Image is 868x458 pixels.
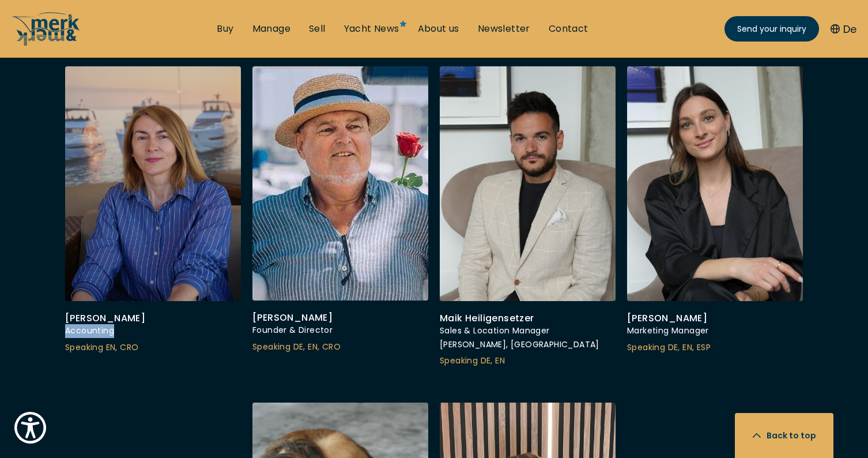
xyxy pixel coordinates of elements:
[735,413,833,458] button: Back to top
[12,36,81,50] a: /
[627,341,803,355] div: Speaking
[418,22,459,35] a: About us
[549,22,588,35] a: Contact
[627,313,803,324] div: [PERSON_NAME]
[724,16,819,42] a: Send your inquiry
[831,21,856,37] button: De
[12,409,49,446] button: Show Accessibility Preferences
[668,341,711,353] span: DE, EN, ESP
[252,324,428,337] div: Founder & Director
[252,22,290,35] a: Manage
[481,355,505,366] span: DE, EN
[440,324,616,352] div: Sales & Location Manager [PERSON_NAME], [GEOGRAPHIC_DATA]
[344,22,399,35] a: Yacht News
[252,340,428,354] div: Speaking
[252,312,428,324] div: [PERSON_NAME]
[106,341,139,353] span: EN, CRO
[478,22,530,35] a: Newsletter
[65,324,241,338] div: Accounting
[627,324,803,338] div: Marketing Manager
[309,22,326,35] a: Sell
[440,354,616,368] div: Speaking
[440,313,616,324] div: Maik Heiligensetzer
[65,341,241,355] div: Speaking
[737,23,806,35] span: Send your inquiry
[293,341,341,352] span: DE, EN, CRO
[65,313,241,324] div: [PERSON_NAME]
[217,22,233,35] a: Buy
